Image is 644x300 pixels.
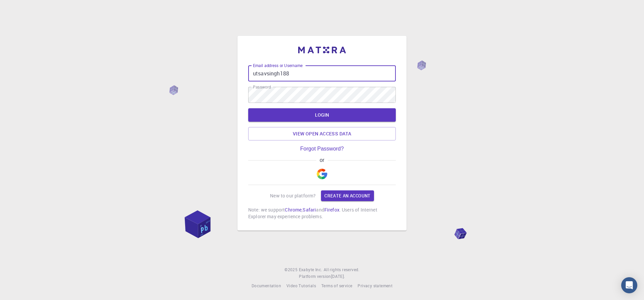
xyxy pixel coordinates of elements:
span: © 2025 [284,266,299,273]
span: Exabyte Inc. [299,267,322,272]
span: Terms of service [321,283,352,288]
label: Email address or Username [253,63,303,68]
div: Open Intercom Messenger [621,277,637,293]
a: [DATE]. [331,273,345,280]
a: Exabyte Inc. [299,266,322,273]
span: or [316,157,327,163]
a: Chrome [285,206,302,213]
img: Google [317,169,327,179]
a: Create an account [321,190,374,201]
label: Password [253,84,271,90]
span: Platform version [299,273,331,280]
p: Note: we support , and . Users of Internet Explorer may experience problems. [248,206,396,220]
a: Privacy statement [358,283,392,289]
a: Forgot Password? [300,146,344,152]
a: View open access data [248,127,396,140]
span: [DATE] . [331,274,345,279]
a: Safari [303,206,316,213]
button: LOGIN [248,108,396,122]
a: Terms of service [321,283,352,289]
a: Firefox [324,206,339,213]
p: New to our platform? [270,192,316,199]
span: Documentation [252,283,281,288]
span: Video Tutorials [286,283,316,288]
span: All rights reserved. [324,266,360,273]
a: Documentation [252,283,281,289]
a: Video Tutorials [286,283,316,289]
span: Privacy statement [358,283,392,288]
